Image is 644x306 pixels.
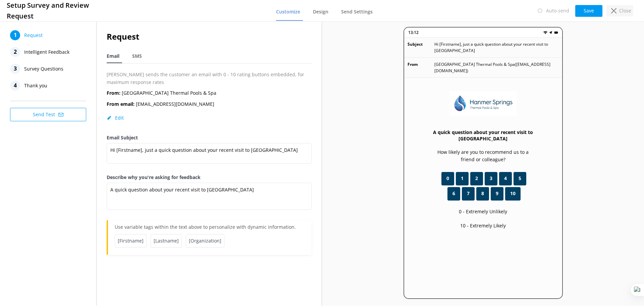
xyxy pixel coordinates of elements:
[549,31,553,35] img: near-me.png
[115,234,147,248] span: [Firstname]
[408,29,419,36] p: 13:12
[107,174,312,181] label: Describe why you're asking for feedback
[446,175,449,182] span: 0
[107,30,312,43] h2: Request
[467,190,470,197] span: 7
[449,91,517,116] img: 92-1630535668.jpg
[186,234,224,248] span: [Organization]
[107,71,312,86] p: [PERSON_NAME] sends the customer an email with 0 - 10 rating buttons embedded, for maximum respon...
[519,175,521,182] span: 5
[24,47,69,57] span: Intelligent Feedback
[107,53,119,59] span: Email
[554,31,558,35] img: battery.png
[107,183,312,210] textarea: A quick question about your recent visit to [GEOGRAPHIC_DATA]
[115,223,305,234] p: Use variable tags within the text above to personalize with dynamic information.
[107,90,120,96] b: From:
[452,190,455,197] span: 6
[459,208,507,215] p: 0 - Extremely Unlikely
[475,175,478,182] span: 2
[504,175,507,182] span: 4
[341,8,373,15] span: Send Settings
[24,30,43,40] span: Request
[10,64,20,74] div: 3
[575,5,602,17] button: Save
[434,41,559,54] p: Hi [Firstname], just a quick question about your recent visit to [GEOGRAPHIC_DATA]
[276,8,300,15] span: Customize
[151,234,182,248] span: [Lastname]
[460,222,506,229] p: 10 - Extremely Likely
[107,100,214,108] p: [EMAIL_ADDRESS][DOMAIN_NAME]
[132,53,142,59] span: SMS
[24,81,47,91] span: Thank you
[107,134,312,141] label: Email Subject
[510,190,516,197] span: 10
[10,47,20,57] div: 2
[10,30,20,40] div: 1
[434,61,559,74] p: [GEOGRAPHIC_DATA] Thermal Pools & Spa ( [EMAIL_ADDRESS][DOMAIN_NAME] )
[490,175,492,182] span: 3
[461,175,464,182] span: 1
[496,190,498,197] span: 9
[543,31,547,35] img: wifi.png
[313,8,328,15] span: Design
[10,108,86,121] button: Send Test
[24,64,63,74] span: Survey Questions
[107,143,312,164] textarea: Hi [Firstname], just a quick question about your recent visit to [GEOGRAPHIC_DATA]
[546,7,569,14] p: Auto-send
[619,7,631,14] p: Close
[431,148,535,164] p: How likely are you to recommend us to a friend or colleague?
[408,61,434,74] p: From
[107,101,135,107] b: From email:
[408,41,434,54] p: Subject
[431,129,535,142] h3: A quick question about your recent visit to [GEOGRAPHIC_DATA]
[107,89,216,97] p: [GEOGRAPHIC_DATA] Thermal Pools & Spa
[10,81,20,91] div: 4
[481,190,484,197] span: 8
[107,115,124,121] button: Edit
